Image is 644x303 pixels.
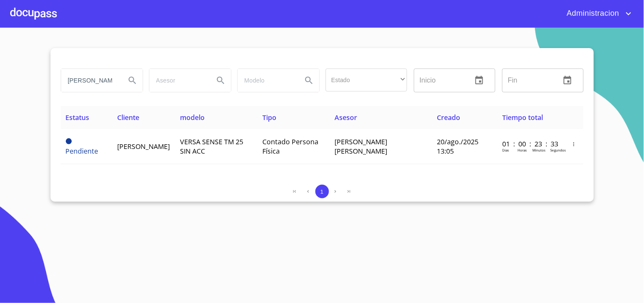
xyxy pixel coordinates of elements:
[315,185,329,198] button: 1
[122,70,143,91] button: Search
[61,69,119,92] input: search
[335,137,388,156] span: [PERSON_NAME] [PERSON_NAME]
[321,189,323,195] span: 1
[262,113,276,122] span: Tipo
[437,137,479,156] span: 20/ago./2025 13:05
[118,142,170,151] span: [PERSON_NAME]
[517,148,527,152] p: Horas
[560,7,624,20] span: Administracion
[180,113,205,122] span: modelo
[238,69,295,92] input: search
[180,137,244,156] span: VERSA SENSE TM 25 SIN ACC
[502,113,543,122] span: Tiempo total
[118,113,140,122] span: Cliente
[326,69,407,91] div: ​
[66,138,72,144] span: Pendiente
[437,113,461,122] span: Creado
[502,148,509,152] p: Dias
[262,137,318,156] span: Contado Persona Física
[560,7,634,20] button: account of current user
[149,69,207,92] input: search
[502,139,560,149] p: 01 : 00 : 23 : 33
[335,113,357,122] span: Asesor
[211,70,231,91] button: Search
[66,146,98,156] span: Pendiente
[532,148,546,152] p: Minutos
[66,113,90,122] span: Estatus
[550,148,566,152] p: Segundos
[299,70,319,91] button: Search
